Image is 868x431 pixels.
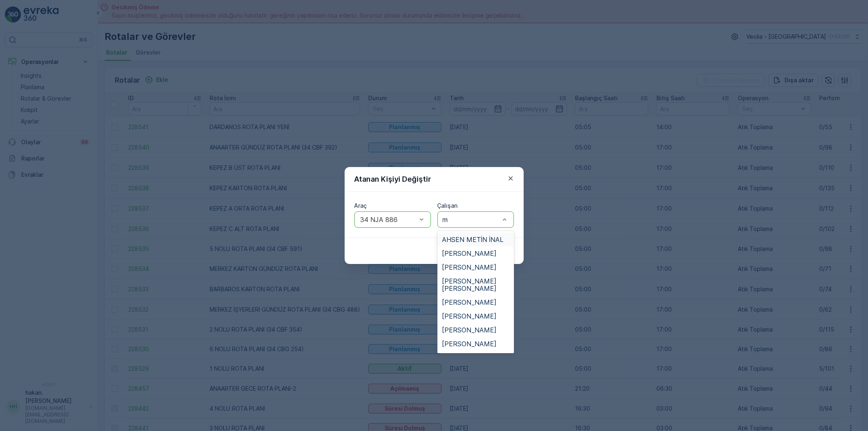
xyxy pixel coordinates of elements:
span: [PERSON_NAME] [442,264,497,271]
label: Araç [354,202,367,209]
p: Atanan Kişiyi Değiştir [354,174,431,185]
span: [PERSON_NAME] [PERSON_NAME] [442,277,509,292]
span: [PERSON_NAME] [442,299,497,306]
label: Çalışan [437,202,458,209]
span: [PERSON_NAME] [442,312,497,320]
span: [PERSON_NAME] [442,326,497,334]
span: [PERSON_NAME] [442,340,497,347]
span: [PERSON_NAME] [442,250,497,257]
span: AHSEN METİN İNAL [442,236,504,243]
